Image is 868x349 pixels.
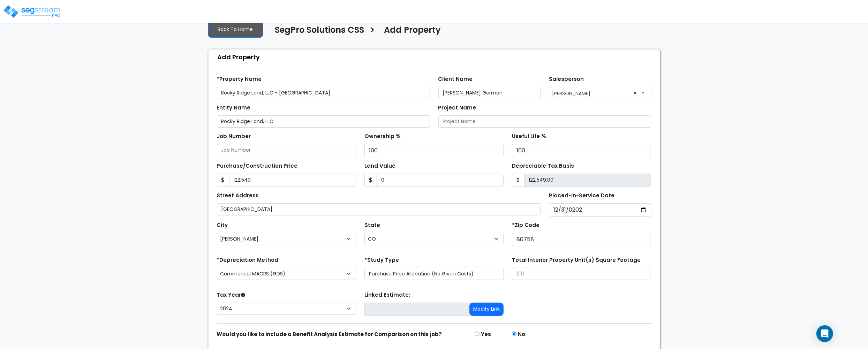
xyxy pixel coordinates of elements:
[377,174,504,187] input: Land Value
[364,162,395,170] label: Land Value
[549,87,651,99] span: Zack Driscoll
[364,221,380,229] label: State
[438,87,541,99] input: Client Name
[438,75,473,83] label: Client Name
[217,256,279,264] label: *Depreciation Method
[512,233,651,246] input: Zip Code
[3,5,62,18] img: logo_pro_r.png
[634,88,637,98] span: ×
[364,256,399,264] label: *Study Type
[512,132,546,141] label: Useful Life %
[438,104,476,112] label: Project Name
[208,21,263,38] a: Back To Home
[438,115,651,128] input: Project Name
[524,174,651,187] input: 0.00
[512,256,641,264] label: Total Interior Property Unit(s) Square Footage
[512,221,539,229] label: *Zip Code
[217,75,262,83] label: *Property Name
[217,203,541,215] input: Street Address
[469,303,504,316] button: Modify Link
[481,331,491,339] label: Yes
[229,174,356,187] input: Purchase or Construction Price
[364,174,377,187] span: $
[275,25,364,37] h4: SegPro Solutions CSS
[217,221,228,229] label: City
[370,24,376,38] h3: >
[270,25,364,40] a: SegPro Solutions CSS
[379,25,441,40] a: Add Property
[217,144,356,156] input: Job Number
[217,162,298,170] label: Purchase/Construction Price
[549,87,651,98] span: Zack Driscoll
[384,25,441,37] h4: Add Property
[217,331,442,338] strong: Would you like to include a Benefit Analysis Estimate for Comparison on this job?
[217,115,430,128] input: Entity Name
[212,50,660,65] div: Add Property
[217,87,430,99] input: Property Name
[512,144,651,157] input: Useful Life %
[217,291,246,299] label: Tax Year
[364,144,504,157] input: Ownership %
[217,132,251,141] label: Job Number
[217,192,259,200] label: Street Address
[217,174,229,187] span: $
[549,75,584,83] label: Salesperson
[512,174,524,187] span: $
[364,132,401,141] label: Ownership %
[364,291,410,299] label: Linked Estimate:
[549,192,614,200] label: Placed-In-Service Date
[512,162,574,170] label: Depreciable Tax Basis
[816,325,833,342] div: Open Intercom Messenger
[217,104,251,112] label: Entity Name
[512,268,651,280] input: total square foot
[518,331,525,339] label: No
